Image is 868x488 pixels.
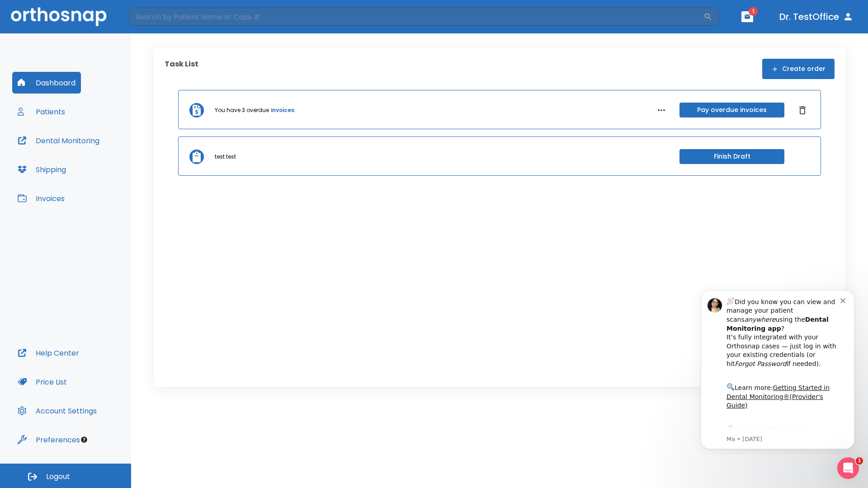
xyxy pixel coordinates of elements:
[11,7,107,26] img: Orthosnap
[39,142,153,188] div: Download the app: | ​ Let us know if you need help getting started!
[46,472,70,482] span: Logout
[749,7,758,16] span: 1
[12,429,85,450] button: Preferences
[762,59,835,79] button: Create order
[39,144,120,160] a: App Store
[12,188,70,209] button: Invoices
[153,14,160,21] button: Dismiss notification
[271,106,294,114] a: invoices
[12,130,105,151] button: Dental Monitoring
[39,153,153,161] p: Message from Ma, sent 6w ago
[12,342,85,364] button: Help Center
[80,436,88,444] div: Tooltip anchor
[687,282,868,455] iframe: Intercom notifications message
[12,159,71,180] button: Shipping
[215,106,269,114] p: You have 3 overdue
[679,103,784,117] button: Pay overdue invoices
[129,8,703,26] input: Search by Patient Name or Case #
[12,72,81,94] button: Dashboard
[12,400,102,422] button: Account Settings
[12,371,72,393] button: Price List
[215,153,236,161] p: test test
[856,457,863,465] span: 1
[776,9,857,25] button: Dr. TestOffice
[12,101,71,122] button: Patients
[679,149,784,164] button: Finish Draft
[165,59,198,79] p: Task List
[795,103,810,117] button: Dismiss
[837,457,859,479] iframe: Intercom live chat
